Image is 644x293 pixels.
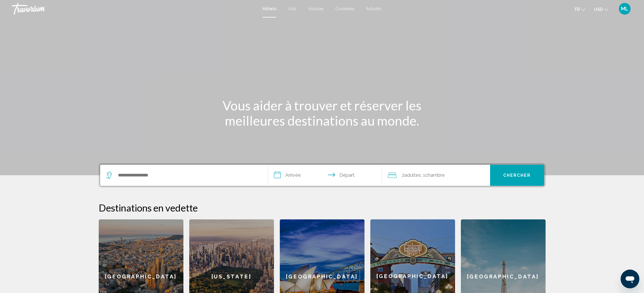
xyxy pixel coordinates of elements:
a: Voitures [308,6,324,11]
div: Search widget [100,165,544,186]
button: Check in and out dates [268,165,382,186]
a: Hôtels [263,6,276,11]
iframe: Bouton de lancement de la fenêtre de messagerie [621,270,639,288]
button: Change currency [594,5,608,13]
button: Change language [575,5,585,13]
span: Chambre [425,172,445,178]
button: User Menu [617,3,632,15]
span: USD [594,7,603,12]
span: Chercher [503,173,531,178]
button: Travelers: 2 adults, 0 children [382,165,490,186]
span: ML [621,6,629,12]
span: Adultes [405,172,421,178]
a: Croisières [335,6,354,11]
span: 2 [402,171,421,179]
h1: Vous aider à trouver et réserver les meilleures destinations au monde. [213,98,432,128]
span: fr [575,7,580,12]
h2: Destinations en vedette [99,202,546,214]
a: Activités [366,6,381,11]
span: , 1 [421,171,445,179]
button: Chercher [490,165,544,186]
a: Travorium [12,3,257,15]
a: Vols [288,6,296,11]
